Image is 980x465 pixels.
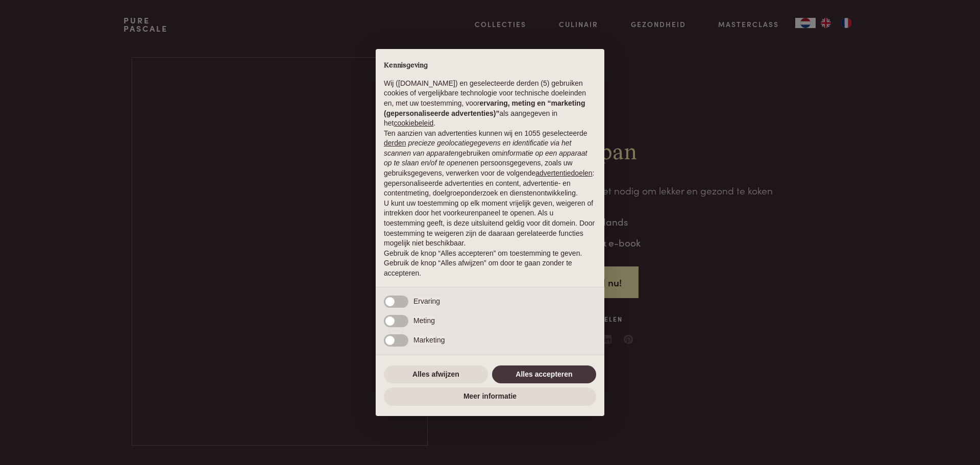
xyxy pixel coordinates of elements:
[384,387,596,406] button: Meer informatie
[384,249,596,279] p: Gebruik de knop “Alles accepteren” om toestemming te geven. Gebruik de knop “Alles afwijzen” om d...
[384,138,406,149] button: derden
[384,139,571,157] em: precieze geolocatiegegevens en identificatie via het scannen van apparaten
[384,99,585,117] strong: ervaring, meting en “marketing (gepersonaliseerde advertenties)”
[384,365,488,384] button: Alles afwijzen
[492,365,596,384] button: Alles accepteren
[413,336,445,344] span: Marketing
[413,297,440,305] span: Ervaring
[384,79,596,129] p: Wij ([DOMAIN_NAME]) en geselecteerde derden (5) gebruiken cookies of vergelijkbare technologie vo...
[384,61,596,70] h2: Kennisgeving
[535,168,592,179] button: advertentiedoelen
[384,199,596,249] p: U kunt uw toestemming op elk moment vrijelijk geven, weigeren of intrekken door het voorkeurenpan...
[384,129,596,199] p: Ten aanzien van advertenties kunnen wij en 1055 geselecteerde gebruiken om en persoonsgegevens, z...
[413,316,435,325] span: Meting
[394,119,433,127] a: cookiebeleid
[384,149,587,167] em: informatie op een apparaat op te slaan en/of te openen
